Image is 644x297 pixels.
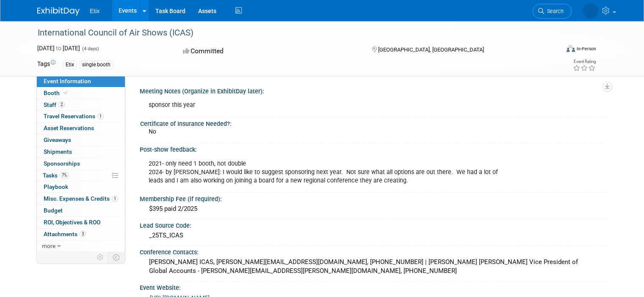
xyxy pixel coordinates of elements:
[44,231,86,237] span: Attachments
[140,143,607,154] div: Post-show feedback:
[44,207,63,214] span: Budget
[44,136,71,143] span: Giveaways
[44,113,104,120] span: Travel Reservations
[583,3,599,19] img: Leslie Ziade
[378,46,484,53] span: [GEOGRAPHIC_DATA], [GEOGRAPHIC_DATA]
[58,101,65,108] span: 2
[140,281,607,292] div: Event Website:
[149,128,156,135] span: No
[37,146,125,158] a: Shipments
[37,7,80,16] img: ExhibitDay
[37,205,125,216] a: Budget
[60,172,69,178] span: 7%
[80,60,113,69] div: single booth
[81,46,99,52] span: (4 days)
[44,90,69,96] span: Booth
[44,101,65,108] span: Staff
[43,172,69,179] span: Tasks
[37,87,125,99] a: Booth
[37,111,125,122] a: Travel Reservations1
[146,202,600,215] div: $395 paid 2/2025
[37,181,125,193] a: Playbook
[42,243,55,249] span: more
[567,45,575,52] img: Format-Inperson.png
[112,196,118,202] span: 1
[37,60,55,69] td: Tags
[44,160,80,167] span: Sponsorships
[37,76,125,87] a: Event Information
[90,8,100,14] span: Etix
[140,246,607,256] div: Conference Contacts:
[44,78,91,84] span: Event Information
[180,44,358,59] div: Committed
[514,44,596,57] div: Event Format
[63,60,77,69] div: Etix
[544,8,564,14] span: Search
[44,195,118,202] span: Misc. Expenses & Credits
[140,193,607,203] div: Membership Fee (if required):
[533,4,572,19] a: Search
[37,170,125,181] a: Tasks7%
[143,97,515,114] div: sponsor this year
[146,256,600,278] div: [PERSON_NAME] ICAS, [PERSON_NAME][EMAIL_ADDRESS][DOMAIN_NAME], [PHONE_NUMBER] | [PERSON_NAME] [PE...
[64,90,68,95] i: Booth reservation complete
[37,45,80,52] span: [DATE] [DATE]
[140,85,607,95] div: Meeting Notes (Organize in ExhibitDay later):
[37,217,125,228] a: ROI, Objectives & ROO
[140,117,603,128] div: Certificate of Insurance Needed?:
[37,193,125,204] a: Misc. Expenses & Credits1
[80,231,86,237] span: 3
[35,25,549,41] div: International Council of Air Shows (ICAS)
[37,240,125,252] a: more
[37,158,125,169] a: Sponsorships
[55,45,63,52] span: to
[97,113,104,120] span: 1
[37,134,125,146] a: Giveaways
[573,60,596,64] div: Event Rating
[44,219,100,226] span: ROI, Objectives & ROO
[37,229,125,240] a: Attachments3
[44,183,68,190] span: Playbook
[140,219,607,230] div: Lead Source Code:
[146,229,600,242] div: _25TS_ICAS
[93,252,108,263] td: Personalize Event Tab Strip
[37,123,125,134] a: Asset Reservations
[44,125,94,131] span: Asset Reservations
[37,99,125,111] a: Staff2
[108,252,125,263] td: Toggle Event Tabs
[44,148,72,155] span: Shipments
[576,46,596,52] div: In-Person
[143,155,515,189] div: 2021- only need 1 booth, not double 2024- by [PERSON_NAME]: I would like to suggest sponsoring ne...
